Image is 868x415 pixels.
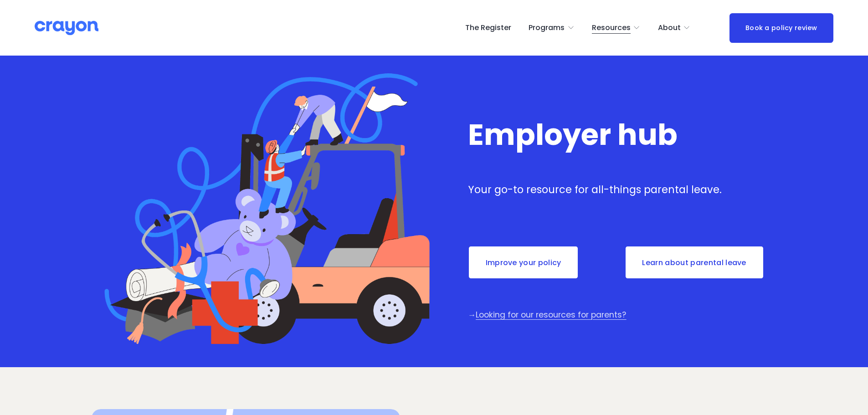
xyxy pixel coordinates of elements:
a: Book a policy review [729,13,833,43]
h1: Employer hub [468,119,776,150]
a: folder dropdown [592,20,641,35]
span: → [468,309,476,320]
img: Crayon [35,20,98,36]
a: folder dropdown [658,20,691,35]
span: Programs [529,21,565,35]
a: Looking for our resources for parents? [476,309,626,320]
span: Resources [592,21,631,35]
a: Improve your policy [468,246,579,279]
a: folder dropdown [529,20,575,35]
p: Your go-to resource for all-things parental leave. [468,182,776,198]
a: The Register [465,20,511,35]
a: Learn about parental leave [625,246,764,279]
span: About [658,21,681,35]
